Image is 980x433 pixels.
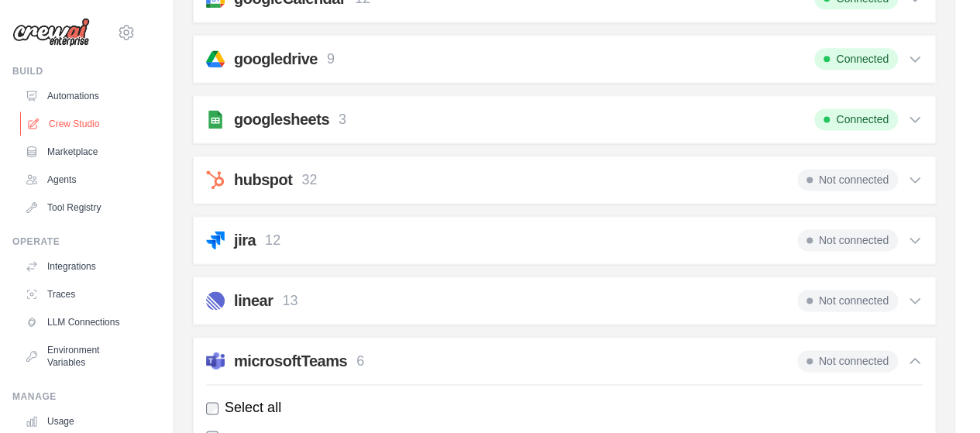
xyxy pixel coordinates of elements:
h2: googlesheets [234,108,329,130]
span: Not connected [797,290,898,311]
span: Not connected [797,229,898,251]
h2: linear [234,290,273,311]
p: 12 [265,230,280,251]
input: Select all [206,402,218,414]
h2: hubspot [234,169,292,191]
a: Automations [19,84,136,108]
p: 3 [339,109,346,130]
a: Traces [19,282,136,307]
img: Logo [12,18,90,47]
img: googlesheets.svg [206,110,225,129]
img: jira.svg [206,231,225,249]
h2: googledrive [234,48,318,70]
img: googledrive.svg [206,50,225,68]
span: Not connected [797,350,898,372]
div: Build [12,65,136,77]
img: hubspot.svg [206,170,225,189]
p: 13 [282,290,297,311]
h2: jira [234,229,256,251]
a: Crew Studio [20,112,137,136]
a: Agents [19,167,136,192]
div: Operate [12,235,136,248]
img: microsoftTeams.svg [206,352,225,370]
a: Marketplace [19,139,136,164]
h2: microsoftTeams [234,350,347,372]
a: Environment Variables [19,338,136,375]
img: linear.svg [206,291,225,310]
p: 9 [327,49,335,70]
a: Tool Registry [19,195,136,220]
p: 6 [356,351,364,372]
p: 32 [301,170,317,191]
a: LLM Connections [19,310,136,335]
span: Select all [225,397,281,418]
span: Not connected [797,169,898,191]
span: Connected [814,108,898,130]
span: Connected [814,48,898,70]
a: Integrations [19,254,136,279]
div: Manage [12,390,136,403]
